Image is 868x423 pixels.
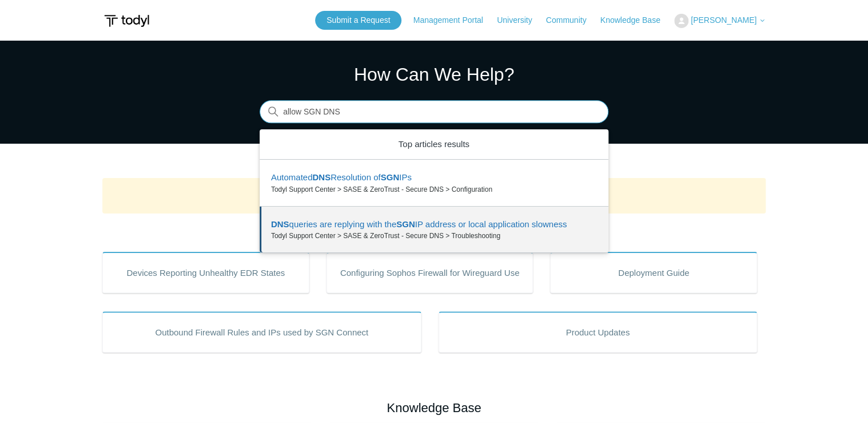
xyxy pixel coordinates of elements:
[271,219,567,231] zd-autocomplete-title-multibrand: Suggested result 2 DNS queries are replying with the SGN IP address or local application slowness
[600,14,672,26] a: Knowledge Base
[102,398,766,417] h2: Knowledge Base
[102,311,421,353] a: Outbound Firewall Rules and IPs used by SGN Connect
[271,172,412,184] zd-autocomplete-title-multibrand: Suggested result 1 Automated DNS Resolution of SGN IPs
[691,15,756,25] span: [PERSON_NAME]
[315,11,401,30] a: Submit a Request
[381,172,400,182] em: SGN
[271,219,289,229] em: DNS
[260,101,608,124] input: Search
[260,61,608,88] h1: How Can We Help?
[396,219,415,229] em: SGN
[550,252,757,293] a: Deployment Guide
[497,14,543,26] a: University
[260,129,608,160] zd-autocomplete-header: Top articles results
[439,311,758,353] a: Product Updates
[312,172,331,182] em: DNS
[102,10,151,31] img: Todyl Support Center Help Center home page
[327,252,533,293] a: Configuring Sophos Firewall for Wireguard Use
[271,184,597,195] zd-autocomplete-breadcrumbs-multibrand: Todyl Support Center > SASE & ZeroTrust - Secure DNS > Configuration
[102,252,309,293] a: Devices Reporting Unhealthy EDR States
[413,14,495,26] a: Management Portal
[674,14,766,28] button: [PERSON_NAME]
[271,231,597,241] zd-autocomplete-breadcrumbs-multibrand: Todyl Support Center > SASE & ZeroTrust - Secure DNS > Troubleshooting
[102,223,766,242] h2: Popular Articles
[546,14,598,26] a: Community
